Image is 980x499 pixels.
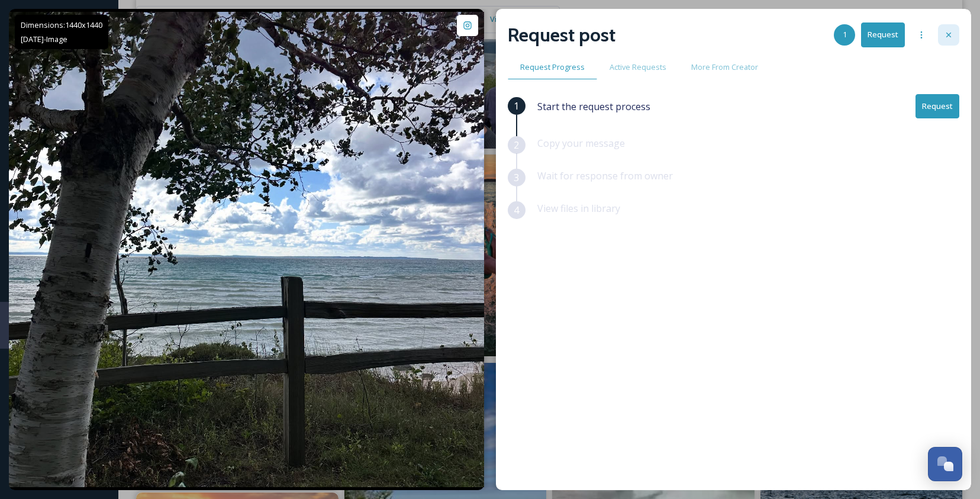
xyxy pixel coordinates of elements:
[514,99,519,113] span: 1
[21,20,102,30] span: Dimensions: 1440 x 1440
[915,94,959,118] button: Request
[514,203,519,217] span: 4
[610,62,666,73] span: Active Requests
[537,99,650,114] span: Start the request process
[537,137,625,150] span: Copy your message
[9,12,484,487] img: Final week of outdoor yoga for the 2025 summer season. ✨ #fallclouds #charlevoixthebeautiful
[861,22,905,47] button: Request
[514,138,519,152] span: 2
[508,21,615,49] h2: Request post
[514,170,519,185] span: 3
[691,62,758,73] span: More From Creator
[843,29,847,40] span: 1
[520,62,585,73] span: Request Progress
[537,169,673,182] span: Wait for response from owner
[537,202,620,215] span: View files in library
[928,447,962,481] button: Open Chat
[21,34,67,44] span: [DATE] - Image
